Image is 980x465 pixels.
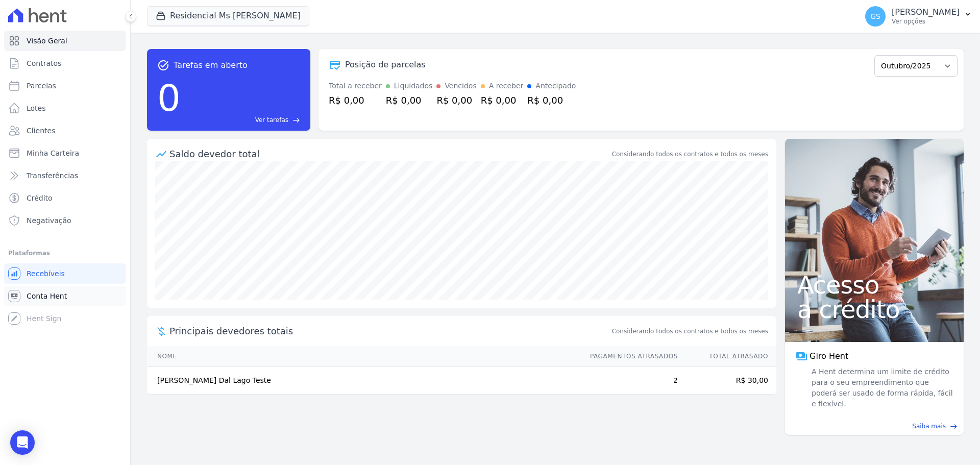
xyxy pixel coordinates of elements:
span: Principais devedores totais [169,324,610,338]
td: R$ 30,00 [678,367,776,395]
a: Minha Carteira [4,143,126,163]
span: Contratos [27,58,61,68]
p: Ver opções [892,17,960,26]
td: [PERSON_NAME] Dal Lago Teste [147,367,580,395]
div: R$ 0,00 [386,93,433,107]
div: R$ 0,00 [436,93,476,107]
span: Lotes [27,103,46,113]
a: Ver tarefas east [185,115,300,125]
span: task_alt [157,59,169,71]
span: Negativação [27,215,71,226]
a: Crédito [4,188,126,208]
span: Parcelas [27,81,56,91]
span: Minha Carteira [27,148,79,158]
span: Saiba mais [912,422,946,431]
span: Crédito [27,193,53,203]
span: A Hent determina um limite de crédito para o seu empreendimento que poderá ser usado de forma ráp... [810,366,953,409]
span: Ver tarefas [255,115,288,125]
a: Recebíveis [4,263,126,284]
span: Giro Hent [810,350,848,362]
div: Antecipado [535,81,576,91]
span: Clientes [27,126,55,136]
div: Vencidos [445,81,476,91]
span: Conta Hent [27,291,67,301]
a: Contratos [4,53,126,74]
button: Residencial Ms [PERSON_NAME] [147,6,309,26]
th: Pagamentos Atrasados [580,346,678,367]
span: Visão Geral [27,36,67,46]
div: R$ 0,00 [329,93,382,107]
div: Open Intercom Messenger [10,430,35,455]
div: Total a receber [329,81,382,91]
span: Tarefas em aberto [174,59,248,71]
a: Transferências [4,165,126,186]
span: a crédito [797,297,951,322]
span: Acesso [797,273,951,297]
span: GS [870,13,880,20]
span: Transferências [27,170,78,181]
div: Posição de parcelas [345,59,426,71]
p: [PERSON_NAME] [892,7,960,17]
div: Considerando todos os contratos e todos os meses [612,150,768,159]
a: Saiba mais east [791,422,958,431]
span: east [292,116,300,124]
div: Liquidados [394,81,433,91]
a: Lotes [4,98,126,118]
div: Saldo devedor total [169,147,610,161]
span: Considerando todos os contratos e todos os meses [612,327,768,336]
td: 2 [580,367,678,395]
th: Nome [147,346,580,367]
a: Clientes [4,120,126,141]
th: Total Atrasado [678,346,776,367]
div: A receber [489,81,524,91]
div: Plataformas [8,247,122,259]
div: R$ 0,00 [527,93,576,107]
span: Recebíveis [27,268,65,279]
div: 0 [157,71,181,125]
a: Conta Hent [4,286,126,306]
a: Visão Geral [4,31,126,51]
button: GS [PERSON_NAME] Ver opções [857,2,980,31]
a: Negativação [4,210,126,231]
div: R$ 0,00 [481,93,524,107]
span: east [950,423,958,430]
a: Parcelas [4,76,126,96]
